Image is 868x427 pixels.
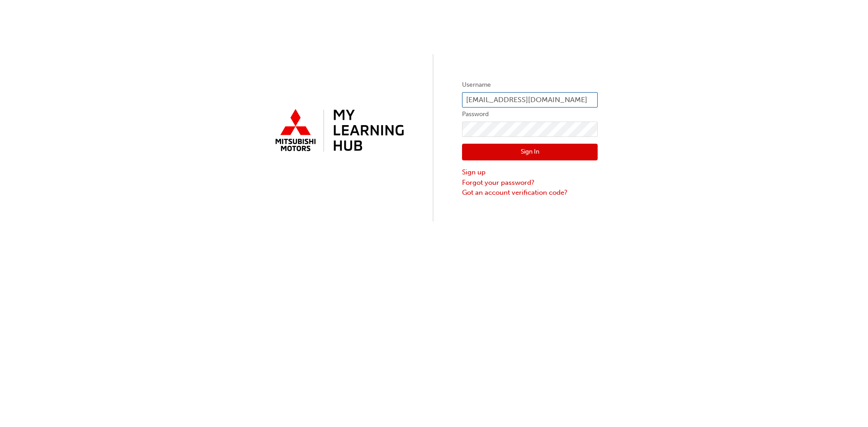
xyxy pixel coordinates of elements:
label: Password [462,109,598,120]
a: Got an account verification code? [462,188,598,198]
input: Username [462,92,598,108]
label: Username [462,80,598,90]
button: Sign In [462,144,598,161]
img: mmal [270,105,406,157]
a: Forgot your password? [462,178,598,188]
a: Sign up [462,167,598,178]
